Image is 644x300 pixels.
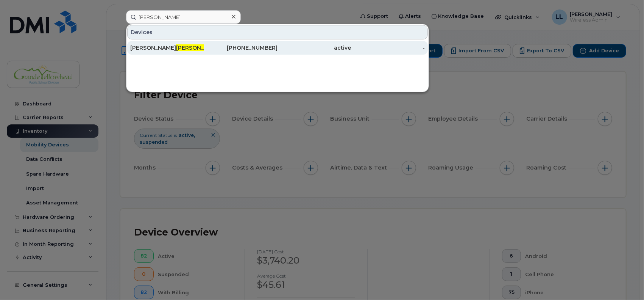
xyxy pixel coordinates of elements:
[176,44,222,51] span: [PERSON_NAME]
[278,44,351,52] div: active
[351,44,425,52] div: -
[127,41,428,55] a: [PERSON_NAME][PERSON_NAME][PHONE_NUMBER]active-
[127,25,428,39] div: Devices
[130,44,204,52] div: [PERSON_NAME]
[204,44,278,52] div: [PHONE_NUMBER]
